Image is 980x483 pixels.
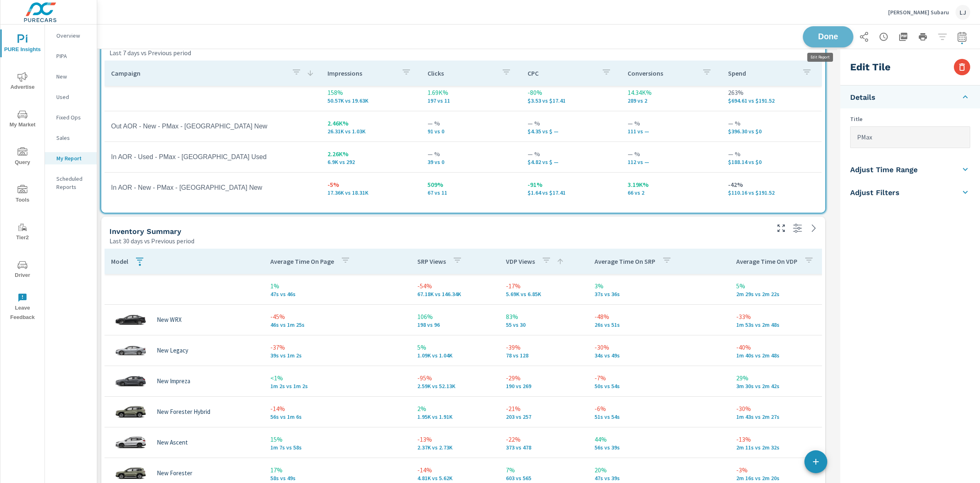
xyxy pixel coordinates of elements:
[728,149,815,159] p: — %
[157,316,182,323] p: New WRX
[528,88,615,97] p: -80%
[270,352,404,359] p: 39s vs 1m 2s
[428,149,514,159] p: — %
[3,147,42,167] span: Query
[417,475,493,481] p: 4,813 vs 5,621
[506,342,581,352] p: -39%
[528,159,615,165] p: $4.82 vs $ —
[850,60,891,74] h3: Edit Tile
[327,180,414,189] p: -5%
[595,475,723,481] p: 47s vs 39s
[628,180,715,189] p: 3.19K%
[56,113,90,121] p: Fixed Ops
[506,281,581,291] p: -17%
[506,434,581,444] p: -22%
[45,70,97,83] div: New
[803,26,853,47] button: Done
[595,404,723,413] p: -6%
[114,338,147,363] img: glamour
[528,149,615,159] p: — %
[45,152,97,164] div: My Report
[417,281,493,291] p: -54%
[595,281,723,291] p: 3%
[428,118,514,128] p: — %
[114,369,147,393] img: glamour
[736,413,865,420] p: 1m 43s vs 2m 27s
[728,118,815,128] p: — %
[506,312,581,321] p: 83%
[270,434,404,444] p: 15%
[595,291,723,297] p: 37s vs 36s
[628,128,715,135] p: 111 vs —
[45,91,97,103] div: Used
[270,257,334,265] p: Average Time On Page
[736,383,865,389] p: 3m 30s vs 2m 42s
[628,88,715,97] p: 14.34K%
[428,88,514,97] p: 1.69K%
[45,111,97,124] div: Fixed Ops
[628,97,715,104] p: 289 vs 2
[506,475,581,481] p: 603 vs 565
[595,373,723,383] p: -7%
[850,115,970,123] p: Title
[595,257,655,265] p: Average Time On SRP
[428,189,514,196] p: 67 vs 11
[270,383,404,389] p: 1m 2s vs 1m 2s
[417,404,493,413] p: 2%
[105,116,321,137] td: Out AOR - New - PMax - [GEOGRAPHIC_DATA] New
[506,257,535,265] p: VDP Views
[428,159,514,165] p: 39 vs 0
[3,34,42,54] span: PURE Insights
[3,293,42,322] span: Leave Feedback
[114,308,147,332] img: glamour
[109,48,191,58] p: Last 7 days vs Previous period
[736,465,865,475] p: -3%
[270,404,404,413] p: -14%
[628,118,715,128] p: — %
[270,291,404,297] p: 47s vs 46s
[736,281,865,291] p: 5%
[528,97,615,104] p: $3.53 vs $17.41
[3,72,42,92] span: Advertise
[595,434,723,444] p: 44%
[506,413,581,420] p: 203 vs 257
[417,291,493,297] p: 67,176 vs 146,343
[595,465,723,475] p: 20%
[3,260,42,280] span: Driver
[45,29,97,42] div: Overview
[45,50,97,62] div: PIPA
[728,88,815,97] p: 263%
[109,227,181,236] h5: Inventory Summary
[111,257,128,265] p: Model
[728,97,815,104] p: $694.61 vs $191.52
[428,128,514,135] p: 91 vs 0
[417,434,493,444] p: -13%
[736,342,865,352] p: -40%
[157,377,190,385] p: New Impreza
[327,88,414,97] p: 158%
[428,97,514,104] p: 197 vs 11
[628,149,715,159] p: — %
[888,9,949,16] p: [PERSON_NAME] Subaru
[628,189,715,196] p: 66 vs 2
[327,118,414,128] p: 2.46K%
[736,352,865,359] p: 1m 40s vs 2m 48s
[417,465,493,475] p: -14%
[728,180,815,189] p: -42%
[327,128,414,135] p: 26,308 vs 1,027
[506,465,581,475] p: 7%
[3,110,42,130] span: My Market
[0,25,45,326] div: nav menu
[417,257,446,265] p: SRP Views
[506,352,581,359] p: 78 vs 128
[270,373,404,383] p: <1%
[728,159,815,165] p: $188.14 vs $0
[736,434,865,444] p: -13%
[417,312,493,321] p: 106%
[417,352,493,359] p: 1,091 vs 1,042
[528,180,615,189] p: -91%
[56,72,90,81] p: New
[45,173,97,193] div: Scheduled Reports
[105,177,321,198] td: In AOR - New - PMax - [GEOGRAPHIC_DATA] New
[3,222,42,243] span: Tier2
